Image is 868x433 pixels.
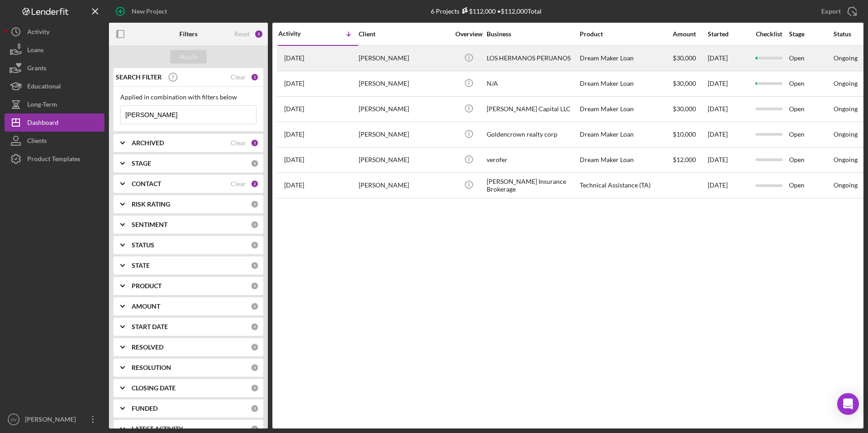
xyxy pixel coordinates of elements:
[580,173,671,197] div: Technical Assistance (TA)
[132,139,164,147] b: ARCHIVED
[116,74,162,81] b: SEARCH FILTER
[132,160,151,167] b: STAGE
[359,173,449,197] div: [PERSON_NAME]
[132,384,176,392] b: CLOSING DATE
[431,7,542,15] div: 6 Projects • $112,000 Total
[750,30,788,38] div: Checklist
[180,50,197,64] div: Apply
[231,74,246,81] div: Clear
[812,2,863,20] button: Export
[120,93,256,101] div: Applied in combination with filters below
[251,384,259,392] div: 0
[251,73,259,81] div: 1
[251,180,259,188] div: 2
[132,282,162,290] b: PRODUCT
[132,405,158,412] b: FUNDED
[673,105,696,113] span: $30,000
[837,393,859,415] div: Open Intercom Messenger
[487,46,577,70] div: LOS HERMANOS PERUANOS
[251,425,259,433] div: 0
[789,173,833,197] div: Open
[251,200,259,208] div: 0
[708,173,749,197] div: [DATE]
[23,410,82,431] div: [PERSON_NAME]
[580,148,671,172] div: Dream Maker Loan
[708,46,749,70] div: [DATE]
[5,59,104,77] button: Grants
[27,59,46,79] div: Grants
[708,30,749,38] div: Started
[27,132,47,152] div: Clients
[27,41,44,61] div: Loans
[132,364,171,371] b: RESOLUTION
[231,180,246,187] div: Clear
[284,156,304,163] time: 2022-08-30 21:05
[5,77,104,95] a: Educational
[789,72,833,96] div: Open
[5,113,104,132] button: Dashboard
[27,113,59,134] div: Dashboard
[580,72,671,96] div: Dream Maker Loan
[359,46,449,70] div: [PERSON_NAME]
[580,97,671,121] div: Dream Maker Loan
[170,50,207,64] button: Apply
[789,30,833,38] div: Stage
[132,221,168,228] b: SENTIMENT
[789,123,833,147] div: Open
[5,23,104,41] button: Activity
[251,261,259,270] div: 0
[673,54,696,62] span: $30,000
[234,30,250,38] div: Reset
[132,180,161,187] b: CONTACT
[132,241,154,249] b: STATUS
[673,130,696,138] span: $10,000
[673,79,696,87] span: $30,000
[231,139,246,147] div: Clear
[580,30,671,38] div: Product
[132,303,160,310] b: AMOUNT
[5,410,104,428] button: OV[PERSON_NAME]
[487,97,577,121] div: [PERSON_NAME] Capital LLC
[251,282,259,290] div: 0
[789,148,833,172] div: Open
[359,123,449,147] div: [PERSON_NAME]
[5,95,104,113] a: Long-Term
[673,30,707,38] div: Amount
[109,2,176,20] button: New Project
[359,97,449,121] div: [PERSON_NAME]
[251,221,259,229] div: 0
[459,7,496,15] div: $112,000
[789,46,833,70] div: Open
[708,123,749,147] div: [DATE]
[359,72,449,96] div: [PERSON_NAME]
[251,139,259,147] div: 2
[27,95,57,116] div: Long-Term
[254,30,263,39] div: 5
[132,425,183,433] b: LATEST ACTIVITY
[833,182,858,189] div: Ongoing
[5,150,104,168] button: Product Templates
[487,173,577,197] div: [PERSON_NAME] Insurance Brokerage
[132,201,170,208] b: RISK RATING
[487,30,577,38] div: Business
[359,30,449,38] div: Client
[27,150,80,170] div: Product Templates
[487,72,577,96] div: N/A
[833,156,858,163] div: Ongoing
[251,343,259,351] div: 0
[708,148,749,172] div: [DATE]
[278,30,318,37] div: Activity
[821,2,841,20] div: Export
[789,97,833,121] div: Open
[284,80,304,87] time: 2025-02-02 13:09
[5,132,104,150] button: Clients
[580,46,671,70] div: Dream Maker Loan
[284,182,304,189] time: 2022-01-19 22:28
[5,41,104,59] button: Loans
[487,123,577,147] div: Goldencrown realty corp
[708,72,749,96] div: [DATE]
